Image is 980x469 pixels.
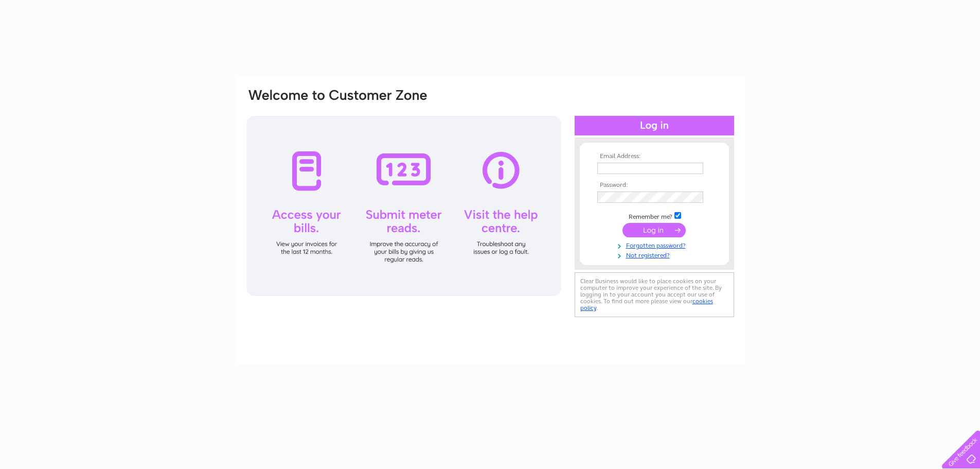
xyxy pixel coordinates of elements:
td: Remember me? [595,211,714,221]
div: Clear Business would like to place cookies on your computer to improve your experience of the sit... [575,272,734,317]
th: Password: [595,182,714,189]
th: Email Address: [595,153,714,160]
a: Forgotten password? [597,240,714,250]
a: cookies policy [580,298,713,311]
a: Not registered? [597,250,714,259]
input: Submit [622,223,686,237]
